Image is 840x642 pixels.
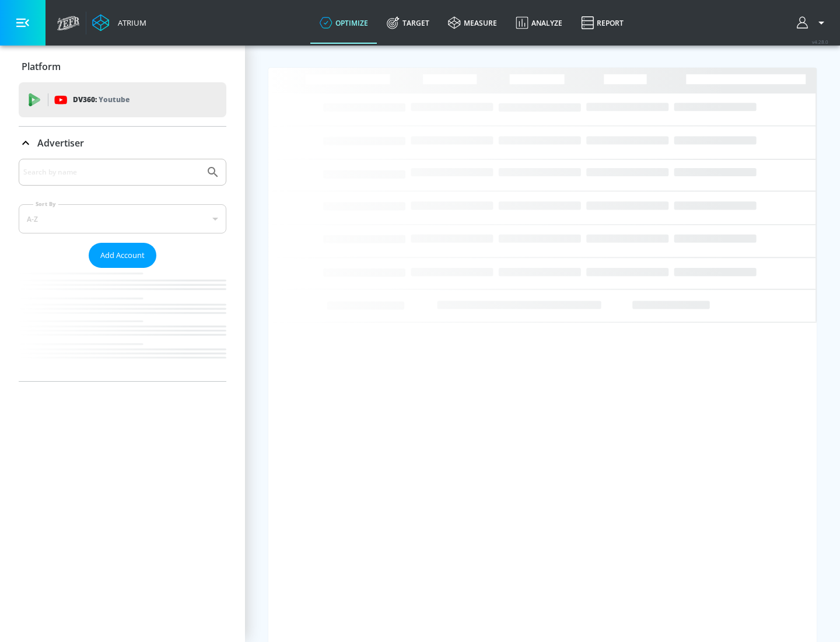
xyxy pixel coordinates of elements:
button: Add Account [89,243,156,268]
div: A-Z [19,204,226,233]
input: Search by name [23,165,200,180]
nav: list of Advertiser [19,268,226,381]
a: Analyze [506,2,572,44]
div: Atrium [113,18,146,28]
div: Platform [19,50,226,83]
a: Target [377,2,439,44]
div: Advertiser [19,159,226,381]
span: Add Account [100,249,145,262]
a: Atrium [92,14,146,32]
p: Advertiser [37,137,84,149]
span: v 4.28.0 [812,39,828,45]
a: measure [439,2,506,44]
a: optimize [310,2,377,44]
div: Advertiser [19,127,226,159]
a: Report [572,2,633,44]
p: DV360: [73,93,129,106]
label: Sort By [33,200,58,208]
p: Platform [22,60,61,73]
div: DV360: Youtube [19,82,226,117]
p: Youtube [99,93,129,106]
